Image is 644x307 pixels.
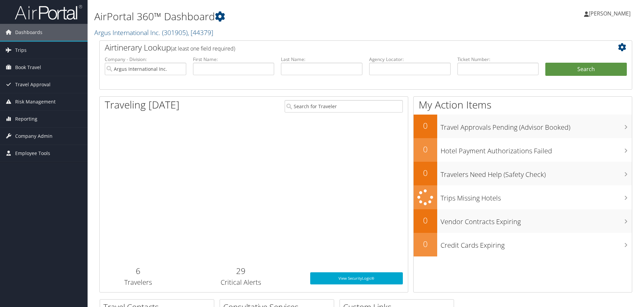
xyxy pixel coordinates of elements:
[441,143,632,156] h3: Hotel Payment Authorizations Failed
[105,42,582,53] h2: Airtinerary Lookup
[414,138,632,162] a: 0Hotel Payment Authorizations Failed
[15,111,37,127] span: Reporting
[441,119,632,132] h3: Travel Approvals Pending (Advisor Booked)
[457,56,539,63] label: Ticket Number:
[414,209,632,233] a: 0Vendor Contracts Expiring
[182,265,300,277] h2: 29
[545,63,627,76] button: Search
[188,28,213,37] span: , [ 44379 ]
[182,278,300,287] h3: Critical Alerts
[94,28,213,37] a: Argus International Inc.
[414,144,437,155] h2: 0
[369,56,451,63] label: Agency Locator:
[589,10,631,17] span: [PERSON_NAME]
[15,24,42,41] span: Dashboards
[414,115,632,138] a: 0Travel Approvals Pending (Advisor Booked)
[441,166,632,179] h3: Travelers Need Help (Safety Check)
[281,56,362,63] label: Last Name:
[15,145,50,162] span: Employee Tools
[414,167,437,179] h2: 0
[15,42,27,59] span: Trips
[193,56,275,63] label: First Name:
[105,265,172,277] h2: 6
[584,3,637,24] a: [PERSON_NAME]
[15,4,82,20] img: airportal-logo.png
[414,120,437,131] h2: 0
[105,56,186,63] label: Company - Division:
[414,215,437,226] h2: 0
[414,98,632,112] h1: My Action Items
[414,238,437,250] h2: 0
[414,185,632,209] a: Trips Missing Hotels
[15,128,53,145] span: Company Admin
[105,278,172,287] h3: Travelers
[171,45,235,52] span: (at least one field required)
[15,59,41,76] span: Book Travel
[441,190,632,203] h3: Trips Missing Hotels
[441,237,632,250] h3: Credit Cards Expiring
[162,28,188,37] span: ( 301905 )
[414,233,632,256] a: 0Credit Cards Expiring
[15,93,56,110] span: Risk Management
[414,162,632,185] a: 0Travelers Need Help (Safety Check)
[105,98,180,112] h1: Traveling [DATE]
[15,76,51,93] span: Travel Approval
[441,214,632,226] h3: Vendor Contracts Expiring
[285,100,403,113] input: Search for Traveler
[94,9,456,24] h1: AirPortal 360™ Dashboard
[310,272,403,284] a: View SecurityLogic®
